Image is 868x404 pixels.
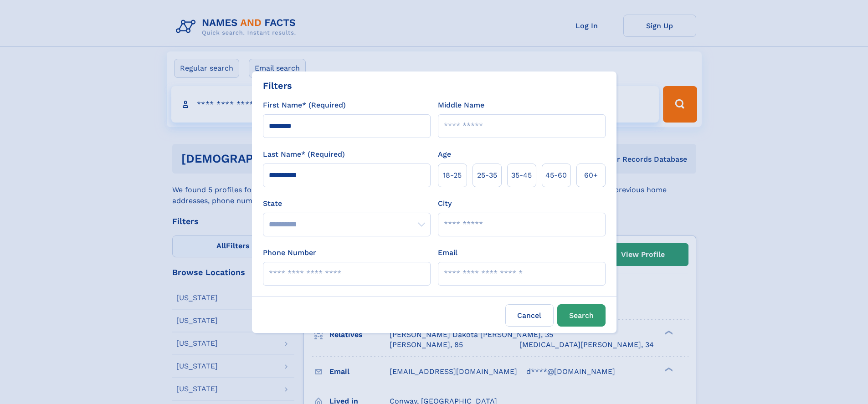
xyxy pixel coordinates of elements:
label: City [438,198,452,209]
span: 25‑35 [477,170,497,181]
label: Last Name* (Required) [263,149,345,160]
span: 45‑60 [545,170,567,181]
label: Phone Number [263,247,316,258]
div: Filters [263,79,292,92]
label: Middle Name [438,100,484,111]
button: Search [557,304,606,327]
label: First Name* (Required) [263,100,346,111]
span: 35‑45 [511,170,532,181]
label: Age [438,149,451,160]
span: 18‑25 [443,170,462,181]
span: 60+ [584,170,598,181]
label: Cancel [505,304,554,327]
label: Email [438,247,457,258]
label: State [263,198,431,209]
